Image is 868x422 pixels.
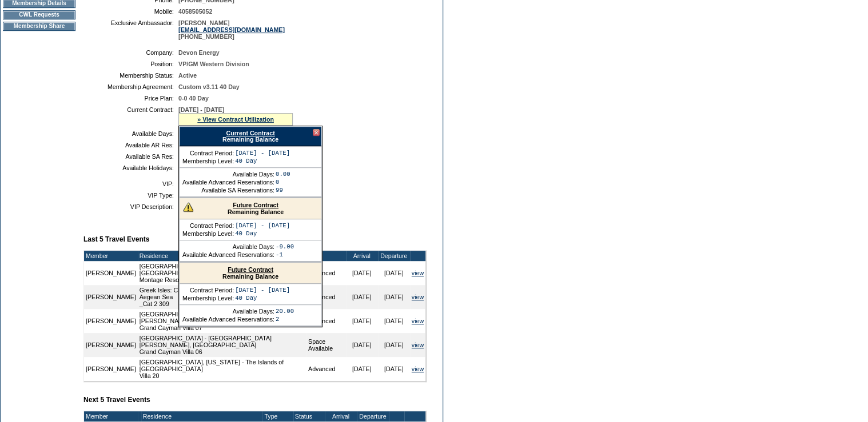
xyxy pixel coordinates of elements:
td: [DATE] - [DATE] [235,222,290,229]
span: [PERSON_NAME] [PHONE_NUMBER] [178,19,285,40]
td: [DATE] [346,357,378,381]
td: VIP Description: [88,203,174,210]
a: view [412,294,424,300]
td: Advanced [306,309,346,333]
td: Available Holidays: [88,164,174,171]
td: Advanced [306,285,346,309]
a: view [412,341,424,348]
span: [DATE] - [DATE] [178,106,224,113]
td: Available Advanced Reservations: [182,179,274,186]
td: Type [306,251,346,261]
td: 40 Day [235,230,290,237]
td: [DATE] [378,261,410,285]
td: Type [262,411,293,421]
td: Membership Status: [88,72,174,79]
td: [DATE] [346,285,378,309]
a: » View Contract Utilization [197,116,274,123]
td: Membership Agreement: [88,83,174,90]
td: 0.00 [276,171,290,178]
a: view [412,270,424,276]
td: 40 Day [235,158,290,164]
td: [DATE] [346,333,378,357]
td: [GEOGRAPHIC_DATA] - [GEOGRAPHIC_DATA][PERSON_NAME], [GEOGRAPHIC_DATA] Grand Cayman Villa 07 [138,309,306,333]
td: Available SA Reservations: [182,187,274,194]
td: Arrival [325,411,357,421]
td: Available Advanced Reservations: [182,316,274,323]
td: Membership Level: [182,230,234,237]
td: Member [84,411,138,421]
td: Status [293,411,325,421]
td: CWL Requests [3,10,75,19]
td: Member [84,251,138,261]
td: 0 [276,179,290,186]
td: [DATE] - [DATE] [235,287,290,294]
td: Membership Level: [182,295,234,302]
span: Active [178,72,197,79]
td: Membership Level: [182,158,234,164]
td: 99 [276,187,290,194]
td: Departure [378,251,410,261]
td: [GEOGRAPHIC_DATA], [US_STATE] - The Islands of [GEOGRAPHIC_DATA] Villa 20 [138,357,306,381]
td: Residence [138,251,306,261]
td: [PERSON_NAME] [84,309,138,333]
td: Advanced [306,261,346,285]
span: Devon Energy [178,49,220,56]
a: Future Contract [233,202,278,208]
td: VIP: [88,180,174,187]
td: Contract Period: [182,287,234,294]
td: [GEOGRAPHIC_DATA], [US_STATE] - [GEOGRAPHIC_DATA] Montage Resort 7111 [138,261,306,285]
td: Advanced [306,357,346,381]
span: Custom v3.11 40 Day [178,83,240,90]
td: Available Advanced Reservations: [182,251,274,258]
td: VIP Type: [88,192,174,199]
span: 0-0 40 Day [178,95,209,102]
a: Future Contract [228,266,273,273]
b: Next 5 Travel Events [83,396,150,404]
td: Residence [141,411,263,421]
td: [PERSON_NAME] [84,261,138,285]
td: Company: [88,49,174,56]
td: Available AR Res: [88,142,174,148]
td: Exclusive Ambassador: [88,19,174,40]
td: Contract Period: [182,222,234,229]
td: [GEOGRAPHIC_DATA] - [GEOGRAPHIC_DATA][PERSON_NAME], [GEOGRAPHIC_DATA] Grand Cayman Villa 06 [138,333,306,357]
td: Available Days: [88,130,174,137]
td: Current Contract: [88,106,174,126]
td: Space Available [306,333,346,357]
td: [DATE] [346,261,378,285]
td: 20.00 [276,308,294,315]
td: Departure [357,411,389,421]
img: There are insufficient days and/or tokens to cover this reservation [183,202,193,212]
a: view [412,365,424,372]
td: Contract Period: [182,150,234,156]
td: [DATE] [346,309,378,333]
td: Price Plan: [88,95,174,102]
td: Greek Isles: Cruise the Aegean Sea - Greek Isles: Cruise the Aegean Sea _Cat 2 309 [138,285,306,309]
td: [PERSON_NAME] [84,357,138,381]
td: 2 [276,316,294,323]
td: [DATE] [378,309,410,333]
td: [PERSON_NAME] [84,333,138,357]
td: [DATE] [378,333,410,357]
b: Last 5 Travel Events [83,235,149,243]
span: VP/GM Western Division [178,61,249,67]
td: [DATE] - [DATE] [235,150,290,156]
a: Current Contract [226,130,274,136]
td: 40 Day [235,295,290,302]
td: -1 [276,251,294,258]
td: Available Days: [182,243,274,250]
td: [DATE] [378,285,410,309]
div: Remaining Balance [180,263,321,284]
td: Arrival [346,251,378,261]
td: Membership Share [3,22,75,31]
td: -9.00 [276,243,294,250]
div: Remaining Balance [179,126,322,146]
td: Available Days: [182,308,274,315]
td: [DATE] [378,357,410,381]
td: Available SA Res: [88,153,174,160]
td: Available Days: [182,171,274,178]
td: Position: [88,61,174,67]
td: [PERSON_NAME] [84,285,138,309]
td: Mobile: [88,8,174,15]
div: Remaining Balance [180,198,321,219]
